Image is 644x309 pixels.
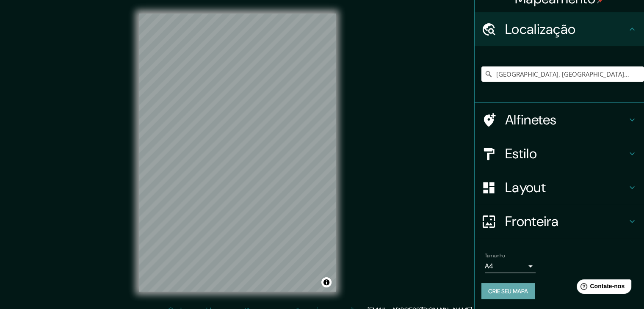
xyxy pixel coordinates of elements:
[505,179,546,196] font: Layout
[488,287,528,295] font: Crie seu mapa
[485,259,536,273] div: A4
[481,66,644,82] input: Escolha sua cidade ou área
[505,111,557,129] font: Alfinetes
[505,145,537,163] font: Estilo
[481,283,535,299] button: Crie seu mapa
[139,14,336,292] canvas: Mapa
[475,171,644,204] div: Layout
[485,252,505,259] font: Tamanho
[321,277,332,287] button: Alternar atribuição
[475,204,644,238] div: Fronteira
[475,103,644,137] div: Alfinetes
[505,212,559,230] font: Fronteira
[475,12,644,46] div: Localização
[475,137,644,171] div: Estilo
[485,262,493,270] font: A4
[569,276,635,300] iframe: Iniciador de widget de ajuda
[505,20,575,38] font: Localização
